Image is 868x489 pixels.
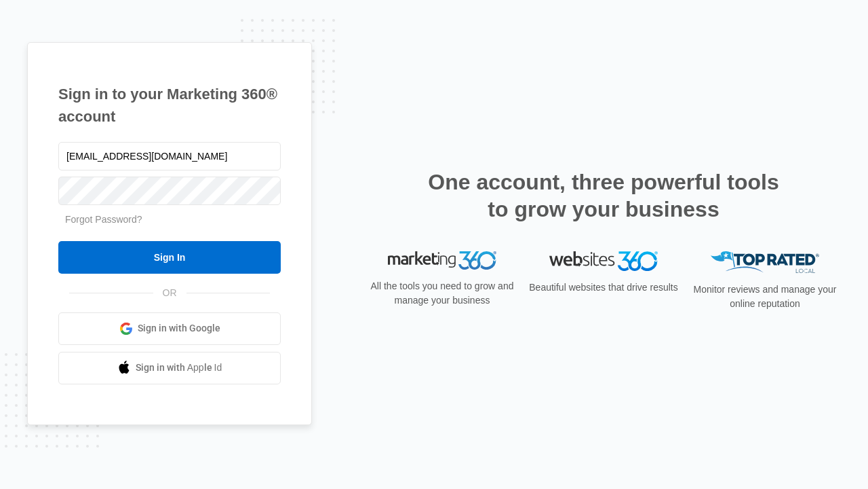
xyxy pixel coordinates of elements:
[65,214,142,225] a: Forgot Password?
[153,286,186,300] span: OR
[58,312,281,345] a: Sign in with Google
[711,251,819,274] img: Top Rated Local
[138,321,220,336] span: Sign in with Google
[528,280,679,295] p: Beautiful websites that drive results
[58,352,281,384] a: Sign in with Apple Id
[388,251,496,270] img: Marketing 360
[366,279,518,308] p: All the tools you need to grow and manage your business
[689,283,841,311] p: Monitor reviews and manage your online reputation
[58,241,281,274] input: Sign In
[549,251,658,271] img: Websites 360
[136,361,222,375] span: Sign in with Apple Id
[58,142,281,170] input: Email
[424,168,783,223] h2: One account, three powerful tools to grow your business
[58,83,281,128] h1: Sign in to your Marketing 360® account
